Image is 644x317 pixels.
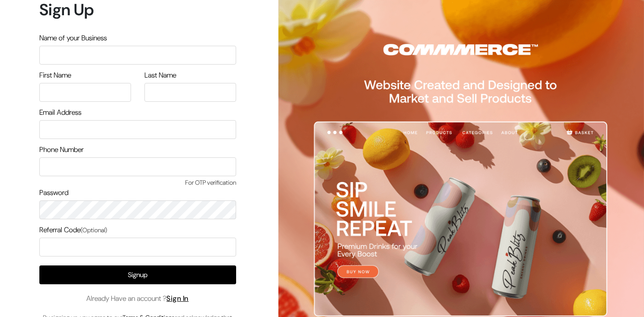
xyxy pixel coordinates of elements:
[39,107,81,118] label: Email Address
[39,178,236,187] span: For OTP verification
[144,70,176,81] label: Last Name
[166,294,189,303] a: Sign In
[39,187,68,198] label: Password
[80,226,107,234] span: (Optional)
[86,293,189,304] span: Already Have an account ?
[39,70,71,81] label: First Name
[39,144,84,155] label: Phone Number
[39,265,236,284] button: Signup
[39,225,107,235] label: Referral Code
[39,33,107,43] label: Name of your Business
